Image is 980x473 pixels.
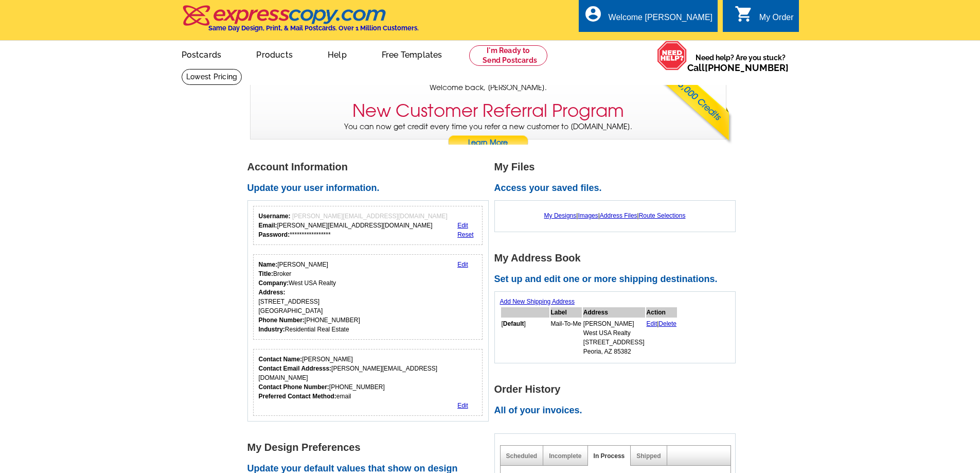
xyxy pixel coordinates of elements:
strong: Phone Number: [259,317,305,324]
strong: Title: [259,270,273,277]
h1: My Files [494,162,741,172]
i: account_circle [584,5,602,23]
div: [PERSON_NAME] [PERSON_NAME][EMAIL_ADDRESS][DOMAIN_NAME] [PHONE_NUMBER] email [259,355,477,401]
a: In Process [594,452,625,460]
td: | [646,319,678,357]
strong: Email: [259,222,277,229]
a: Edit [647,320,657,327]
td: Mail-To-Me [550,319,582,357]
strong: Password: [259,231,290,238]
td: [PERSON_NAME] West USA Realty [STREET_ADDRESS] Peoria, AZ 85382 [583,319,645,357]
strong: Company: [259,279,289,287]
h2: Update your user information. [247,183,494,194]
span: Call [687,62,789,73]
h4: Same Day Design, Print, & Mail Postcards. Over 1 Million Customers. [208,24,419,32]
img: help [657,41,687,71]
div: [PERSON_NAME] Broker West USA Realty [STREET_ADDRESS] [GEOGRAPHIC_DATA] [PHONE_NUMBER] Residentia... [259,260,360,334]
th: Label [550,307,582,318]
strong: Username: [259,213,291,220]
h1: My Design Preferences [247,442,494,453]
a: Free Templates [365,42,459,66]
a: Edit [457,402,468,409]
a: Scheduled [506,452,538,460]
div: Your personal details. [253,254,483,340]
a: My Designs [544,212,577,219]
span: Need help? Are you stuck? [687,52,794,73]
a: Products [240,42,309,66]
th: Action [646,307,678,318]
td: [ ] [501,319,549,357]
a: Address Files [600,212,637,219]
a: Delete [658,320,676,327]
div: Your login information. [253,206,483,245]
h2: Set up and edit one or more shipping destinations. [494,274,741,285]
strong: Contact Email Addresss: [259,365,332,372]
th: Address [583,307,645,318]
a: Postcards [165,42,238,66]
i: shopping_cart [735,5,753,23]
a: Help [311,42,363,66]
h2: Access your saved files. [494,183,741,194]
a: shopping_cart My Order [735,11,794,24]
a: Add New Shipping Address [500,298,575,305]
a: Images [578,212,598,219]
strong: Address: [259,289,286,296]
span: [PERSON_NAME][EMAIL_ADDRESS][DOMAIN_NAME] [292,213,448,220]
h2: All of your invoices. [494,405,741,416]
a: Reset [457,231,473,238]
h1: Order History [494,384,741,395]
h3: New Customer Referral Program [352,100,624,121]
a: Incomplete [549,452,581,460]
a: Edit [457,261,468,268]
strong: Industry: [259,326,285,333]
div: My Order [759,13,794,27]
span: Welcome back, [PERSON_NAME]. [430,82,547,93]
div: | | | [500,206,730,225]
strong: Contact Phone Number: [259,383,329,391]
strong: Preferred Contact Method: [259,393,336,400]
b: Default [503,320,524,327]
a: Route Selections [639,212,686,219]
a: Edit [457,222,468,229]
h1: My Address Book [494,253,741,264]
div: Who should we contact regarding order issues? [253,349,483,416]
a: Learn More [448,135,529,151]
a: [PHONE_NUMBER] [705,62,789,73]
h1: Account Information [247,162,494,172]
strong: Name: [259,261,278,268]
a: Same Day Design, Print, & Mail Postcards. Over 1 Million Customers. [182,12,419,32]
p: You can now get credit every time you refer a new customer to [DOMAIN_NAME]. [251,121,726,151]
a: Shipped [636,452,661,460]
strong: Contact Name: [259,356,302,363]
div: Welcome [PERSON_NAME] [609,13,712,27]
